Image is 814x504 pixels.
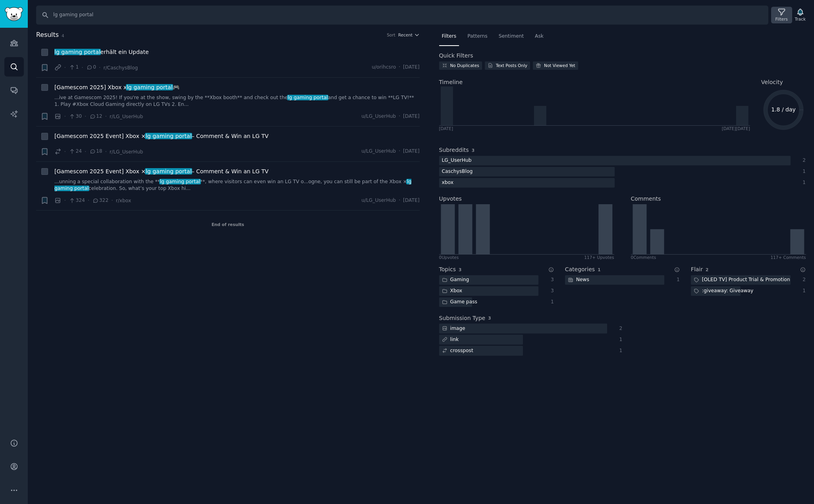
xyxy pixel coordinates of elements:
[792,7,808,23] button: Track
[799,157,806,164] div: 2
[361,148,396,155] span: u/LG_UserHub
[64,112,66,121] span: ·
[439,324,468,333] div: image
[439,78,463,86] span: Timeline
[99,63,100,72] span: ·
[439,346,476,356] div: crosspost
[467,33,487,40] span: Patterns
[69,64,79,71] span: 1
[110,149,143,155] span: r/LG_UserHub
[439,286,465,296] div: Xbox
[439,126,453,131] div: [DATE]
[403,197,419,204] span: [DATE]
[547,299,554,306] div: 1
[64,196,66,205] span: ·
[761,78,783,86] span: Velocity
[398,32,413,38] span: Recent
[387,32,395,38] div: Sort
[145,168,192,174] span: lg gaming portal
[110,114,143,119] span: r/LG_UserHub
[105,112,107,121] span: ·
[89,148,102,155] span: 18
[54,167,268,176] a: [Gamescom 2025 Event] Xbox ×lg gaming portal– Comment & Win an LG TV
[69,148,82,155] span: 24
[691,286,756,296] div: :giveaway: Giveaway
[439,52,473,60] h2: Quick Filters
[472,148,475,153] span: 3
[64,148,66,156] span: ·
[54,178,420,192] a: ...unning a special collaboration with the **lg gaming portal**, where visitors can even win an L...
[81,63,83,72] span: ·
[54,83,179,92] a: [Gamescom 2025] Xbox xlg gaming portal🎮
[116,198,131,203] span: r/xbox
[565,275,592,285] div: News
[54,83,179,92] span: [Gamescom 2025] Xbox x 🎮
[673,276,680,284] div: 1
[398,32,420,38] button: Recent
[631,255,656,260] div: 0 Comment s
[631,195,661,203] h2: Comments
[54,48,149,56] span: erhält ein Update
[565,265,595,274] h2: Categories
[54,48,149,56] a: lg gaming portalerhält ein Update
[499,33,524,40] span: Sentiment
[36,6,768,25] input: Search Keyword
[615,336,623,343] div: 1
[439,167,476,177] div: CaschysBlog
[403,64,419,71] span: [DATE]
[399,64,400,71] span: ·
[361,197,396,204] span: u/LG_UserHub
[771,106,796,113] text: 1.8 / day
[372,64,396,71] span: u/orihcsro
[496,63,527,68] div: Text Posts Only
[5,7,23,21] img: GummySearch logo
[85,112,86,121] span: ·
[54,167,268,176] span: [Gamescom 2025 Event] Xbox × – Comment & Win an LG TV
[544,63,575,68] div: Not Viewed Yet
[442,33,457,40] span: Filters
[691,265,703,274] h2: Flair
[795,16,806,22] div: Track
[103,65,138,71] span: r/CaschysBlog
[54,132,268,140] span: [Gamescom 2025 Event] Xbox × – Comment & Win an LG TV
[145,133,192,139] span: lg gaming portal
[361,113,396,120] span: u/LG_UserHub
[775,16,788,22] div: Filters
[159,179,201,184] span: lg gaming portal
[64,63,66,72] span: ·
[691,275,791,285] div: [OLED TV] Product Trial & Promotion
[399,113,400,120] span: ·
[62,33,64,38] span: 4
[439,146,469,154] h2: Subreddits
[535,33,544,40] span: Ask
[69,113,82,120] span: 30
[54,49,101,55] span: lg gaming portal
[459,267,461,272] span: 3
[36,30,59,40] span: Results
[547,276,554,284] div: 3
[89,113,102,120] span: 12
[598,267,600,272] span: 1
[92,197,108,204] span: 322
[439,265,456,274] h2: Topics
[584,255,614,260] div: 117+ Upvotes
[439,335,462,345] div: link
[799,168,806,175] div: 1
[403,113,419,120] span: [DATE]
[69,197,85,204] span: 324
[88,196,89,205] span: ·
[36,211,420,238] div: End of results
[399,197,400,204] span: ·
[439,178,456,188] div: xbox
[86,64,96,71] span: 0
[615,325,623,332] div: 2
[54,94,420,108] a: ...ive at Gamescom 2025! If you're at the show, swing by the **Xbox booth** and check out thelg g...
[488,316,491,320] span: 3
[722,126,750,131] div: [DATE] [DATE]
[770,255,806,260] div: 117+ Comments
[54,132,268,140] a: [Gamescom 2025 Event] Xbox ×lg gaming portal– Comment & Win an LG TV
[403,148,419,155] span: [DATE]
[287,95,329,100] span: lg gaming portal
[439,275,472,285] div: Gaming
[85,148,86,156] span: ·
